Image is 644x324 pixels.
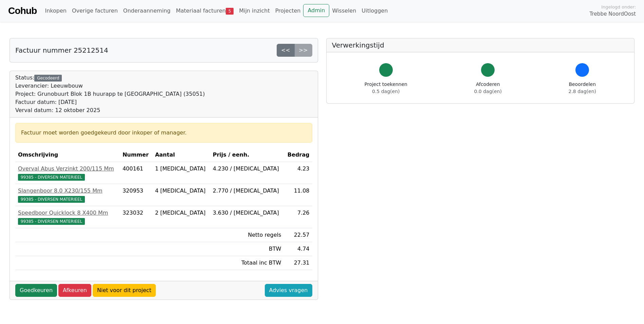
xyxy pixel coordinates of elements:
a: << [277,44,295,57]
div: Project: Grunobuurt Blok 1B huurapp te [GEOGRAPHIC_DATA] (35051) [15,90,205,98]
div: Project toekennen [365,81,407,95]
div: Overval Abus Verzinkt 200/115 Mm [18,165,117,173]
div: Afcoderen [474,81,502,95]
h5: Verwerkingstijd [332,41,629,49]
td: 22.57 [284,228,312,242]
td: 4.74 [284,242,312,256]
div: Slangenboor 8.0 X230/155 Mm [18,187,117,195]
a: Goedkeuren [15,284,57,297]
td: 7.26 [284,206,312,228]
div: Gecodeerd [34,75,62,82]
span: 2.8 dag(en) [569,89,596,94]
a: Wisselen [329,4,359,18]
div: 3.630 / [MEDICAL_DATA] [213,209,281,217]
span: Trebbe NoordOost [590,10,636,18]
a: Onderaanneming [121,4,173,18]
td: 11.08 [284,184,312,206]
td: Totaal inc BTW [210,256,284,270]
a: Slangenboor 8.0 X230/155 Mm99385 - DIVERSEN MATERIEEL [18,187,117,203]
a: Mijn inzicht [236,4,273,18]
th: Nummer [120,148,152,162]
th: Omschrijving [15,148,120,162]
a: Inkopen [42,4,69,18]
span: 0.5 dag(en) [372,89,400,94]
td: 400161 [120,162,152,184]
span: Ingelogd onder: [601,4,636,10]
a: Uitloggen [359,4,390,18]
div: Factuur datum: [DATE] [15,98,205,106]
div: 1 [MEDICAL_DATA] [155,165,207,173]
h5: Factuur nummer 25212514 [15,46,108,54]
span: 5 [226,8,234,15]
a: Speedboor Quicklock 8 X400 Mm99385 - DIVERSEN MATERIEEL [18,209,117,225]
th: Prijs / eenh. [210,148,284,162]
div: Speedboor Quicklock 8 X400 Mm [18,209,117,217]
a: Advies vragen [265,284,312,297]
td: 27.31 [284,256,312,270]
div: Status: [15,74,205,114]
td: BTW [210,242,284,256]
span: 99385 - DIVERSEN MATERIEEL [18,196,85,203]
div: 4 [MEDICAL_DATA] [155,187,207,195]
span: 99385 - DIVERSEN MATERIEEL [18,174,85,181]
a: Admin [303,4,329,17]
div: 4.230 / [MEDICAL_DATA] [213,165,281,173]
a: Overval Abus Verzinkt 200/115 Mm99385 - DIVERSEN MATERIEEL [18,165,117,181]
span: 0.0 dag(en) [474,89,502,94]
td: 4.23 [284,162,312,184]
td: Netto regels [210,228,284,242]
a: Materiaal facturen5 [173,4,236,18]
div: 2 [MEDICAL_DATA] [155,209,207,217]
div: Beoordelen [569,81,596,95]
span: 99385 - DIVERSEN MATERIEEL [18,218,85,225]
div: Leverancier: Leeuwbouw [15,82,205,90]
td: 323032 [120,206,152,228]
a: Overige facturen [69,4,121,18]
a: Projecten [273,4,303,18]
a: Niet voor dit project [93,284,156,297]
div: Factuur moet worden goedgekeurd door inkoper of manager. [21,129,307,137]
a: Cohub [8,3,37,19]
th: Bedrag [284,148,312,162]
div: 2.770 / [MEDICAL_DATA] [213,187,281,195]
th: Aantal [152,148,210,162]
td: 320953 [120,184,152,206]
a: Afkeuren [58,284,91,297]
div: Verval datum: 12 oktober 2025 [15,106,205,114]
